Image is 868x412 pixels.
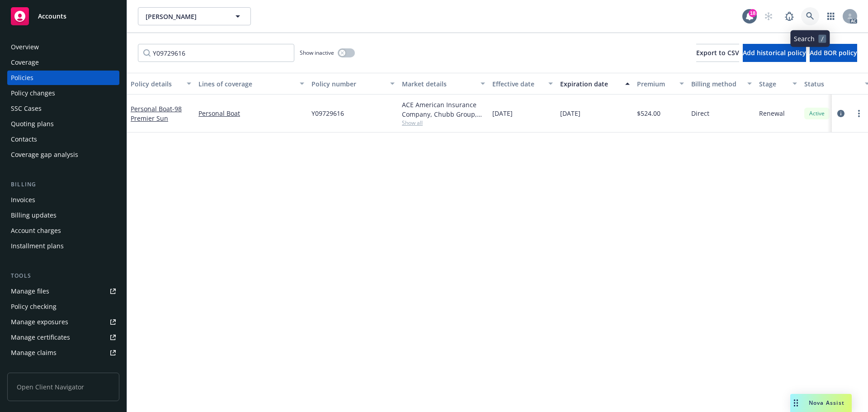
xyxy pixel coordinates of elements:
a: Accounts [7,4,119,29]
button: Expiration date [557,73,633,95]
div: Policy details [131,79,181,89]
span: [DATE] [560,109,580,118]
a: Account charges [7,223,119,238]
a: Overview [7,40,119,54]
button: Market details [398,73,489,95]
div: Coverage gap analysis [11,147,78,162]
a: Manage certificates [7,330,119,345]
button: Stage [755,73,801,95]
span: Add historical policy [743,48,806,57]
div: Invoices [11,193,35,207]
a: Manage files [7,284,119,298]
div: Market details [402,79,475,89]
span: Accounts [38,13,66,20]
a: Manage exposures [7,315,119,329]
div: Policy number [311,79,385,89]
div: Manage exposures [11,315,68,329]
div: Policy checking [11,299,57,314]
div: Effective date [492,79,543,89]
div: Billing method [691,79,742,89]
div: Manage claims [11,346,57,360]
a: Invoices [7,193,119,207]
a: Personal Boat [131,104,182,123]
button: Export to CSV [696,44,739,62]
a: Installment plans [7,239,119,253]
button: Premium [633,73,688,95]
div: Lines of coverage [198,79,294,89]
a: Search [801,7,819,25]
span: [DATE] [492,109,513,118]
button: [PERSON_NAME] [138,7,251,25]
button: Lines of coverage [195,73,308,95]
a: Policy checking [7,299,119,314]
div: Tools [7,271,119,280]
div: Policies [11,71,33,85]
a: SSC Cases [7,101,119,116]
button: Nova Assist [790,394,852,412]
span: - 98 Premier Sun [131,104,182,123]
a: Personal Boat [198,109,304,118]
div: Coverage [11,55,39,70]
a: Start snowing [759,7,778,25]
div: Quoting plans [11,117,54,131]
span: Renewal [759,109,785,118]
div: Expiration date [560,79,620,89]
div: ACE American Insurance Company, Chubb Group, American Marine Insurance [402,100,485,119]
span: Show inactive [300,49,334,57]
a: Billing updates [7,208,119,223]
div: Stage [759,79,787,89]
div: Billing updates [11,208,57,223]
div: Policy changes [11,86,55,100]
button: Add BOR policy [810,44,857,62]
div: 18 [749,9,757,17]
a: Report a Bug [780,7,798,25]
div: Account charges [11,223,61,238]
span: $524.00 [637,109,660,118]
div: Billing [7,180,119,189]
span: Add BOR policy [810,48,857,57]
button: Policy details [127,73,195,95]
button: Billing method [688,73,755,95]
div: Premium [637,79,674,89]
div: Installment plans [11,239,64,253]
div: Overview [11,40,39,54]
div: Drag to move [790,394,802,412]
a: more [854,108,864,119]
a: Coverage gap analysis [7,147,119,162]
span: [PERSON_NAME] [146,12,224,21]
button: Effective date [489,73,557,95]
a: Policies [7,71,119,85]
span: Nova Assist [809,399,844,407]
a: Quoting plans [7,117,119,131]
div: Manage certificates [11,330,70,345]
div: Status [804,79,859,89]
span: Export to CSV [696,48,739,57]
a: Policy changes [7,86,119,100]
a: Switch app [822,7,840,25]
a: Contacts [7,132,119,147]
a: circleInformation [835,108,846,119]
span: Active [808,109,826,118]
span: Open Client Navigator [7,373,119,401]
div: Manage BORs [11,361,53,375]
a: Manage BORs [7,361,119,375]
a: Manage claims [7,346,119,360]
span: Y09729616 [311,109,344,118]
input: Filter by keyword... [138,44,294,62]
div: SSC Cases [11,101,42,116]
button: Policy number [308,73,398,95]
a: Coverage [7,55,119,70]
span: Direct [691,109,709,118]
div: Manage files [11,284,49,298]
span: Show all [402,119,485,127]
button: Add historical policy [743,44,806,62]
div: Contacts [11,132,37,147]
